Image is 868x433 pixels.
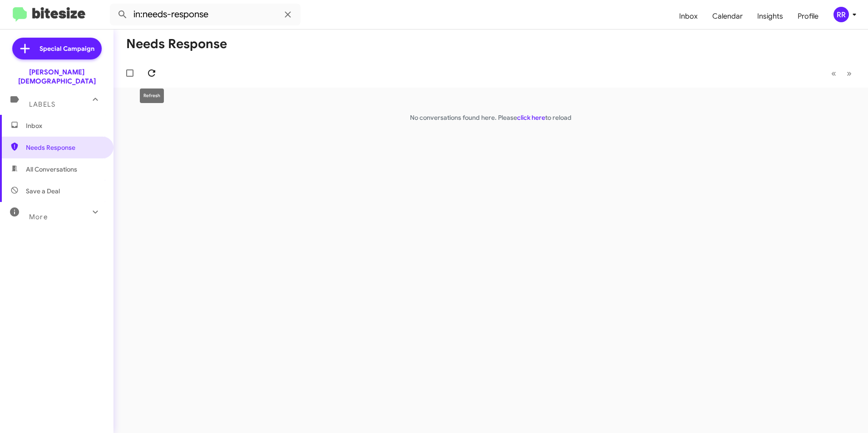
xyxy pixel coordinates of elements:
[140,89,164,103] div: Refresh
[110,4,301,25] input: Search
[841,64,857,83] button: Next
[29,100,55,108] span: Labels
[26,165,77,174] span: All Conversations
[826,64,842,83] button: Previous
[847,68,852,79] span: »
[826,64,857,83] nav: Page navigation example
[517,113,545,122] a: click here
[705,3,750,30] a: Calendar
[750,3,790,30] a: Insights
[113,113,868,122] p: No conversations found here. Please to reload
[672,3,705,30] a: Inbox
[39,44,94,53] span: Special Campaign
[790,3,826,30] a: Profile
[831,68,836,79] span: «
[126,37,227,51] h1: Needs Response
[826,7,858,22] button: RR
[26,143,103,152] span: Needs Response
[29,213,48,221] span: More
[26,187,60,196] span: Save a Deal
[12,38,102,59] a: Special Campaign
[26,121,103,130] span: Inbox
[833,7,849,22] div: RR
